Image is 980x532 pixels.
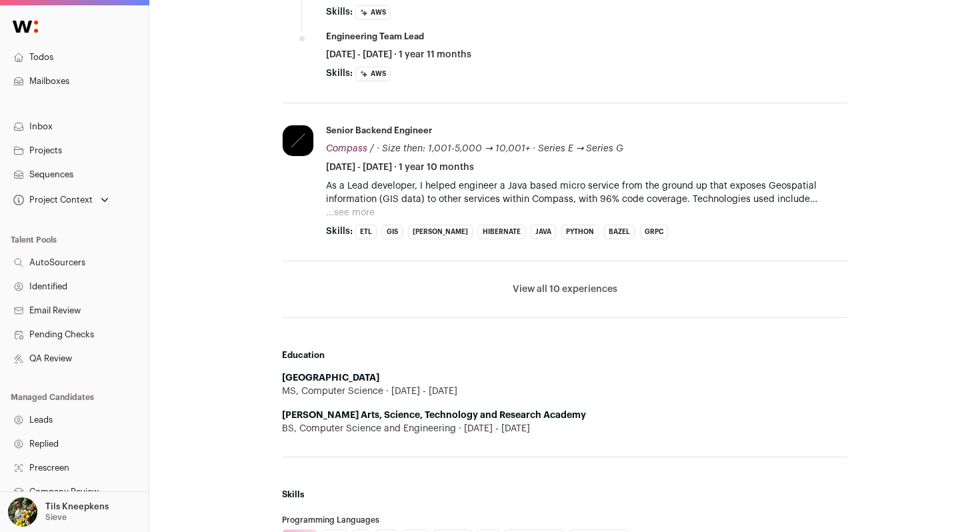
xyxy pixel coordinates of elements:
p: Sieve [45,512,67,523]
h3: Programming Languages [282,516,847,524]
li: AWS [355,67,391,81]
li: GIS [382,225,403,239]
div: Engineering Team Lead [326,31,424,43]
h2: Skills [282,489,847,500]
span: Skills: [326,67,353,80]
strong: [PERSON_NAME] Arts, Science, Technology and Research Academy [282,411,586,420]
div: Project Context [11,195,93,205]
span: [DATE] - [DATE] · 1 year 10 months [326,161,474,174]
span: [DATE] - [DATE] [456,422,530,435]
li: [PERSON_NAME] [408,225,473,239]
h2: Education [282,350,847,361]
span: Skills: [326,5,353,19]
img: Wellfound [5,13,45,40]
span: · Size then: 1,001-5,000 → 10,001+ [377,144,530,153]
button: View all 10 experiences [513,283,617,296]
p: As a Lead developer, I helped engineer a Java based micro service from the ground up that exposes... [326,179,847,206]
button: ...see more [326,206,375,219]
p: Tils Kneepkens [45,501,109,512]
span: Series E → Series G [538,144,624,153]
img: 8a7aab256d66ab841b07aecb26bd4730839095ba8b2129b87a394d6e9201b4a5.jpg [283,125,313,156]
span: · [533,142,535,155]
button: Open dropdown [11,191,111,209]
strong: [GEOGRAPHIC_DATA] [282,373,379,383]
li: gRPC [640,225,668,239]
button: Open dropdown [5,497,111,527]
div: BS, Computer Science and Engineering [282,422,847,435]
div: MS, Computer Science [282,385,847,398]
span: Compass / [326,144,374,153]
li: Hibernate [478,225,525,239]
li: ETL [355,225,377,239]
span: [DATE] - [DATE] [383,385,457,398]
div: Senior Backend Engineer [326,125,432,137]
li: Python [561,225,599,239]
span: [DATE] - [DATE] · 1 year 11 months [326,48,471,61]
li: Java [531,225,556,239]
span: Skills: [326,225,353,238]
li: bazel [604,225,635,239]
img: 6689865-medium_jpg [8,497,37,527]
li: AWS [355,5,391,20]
